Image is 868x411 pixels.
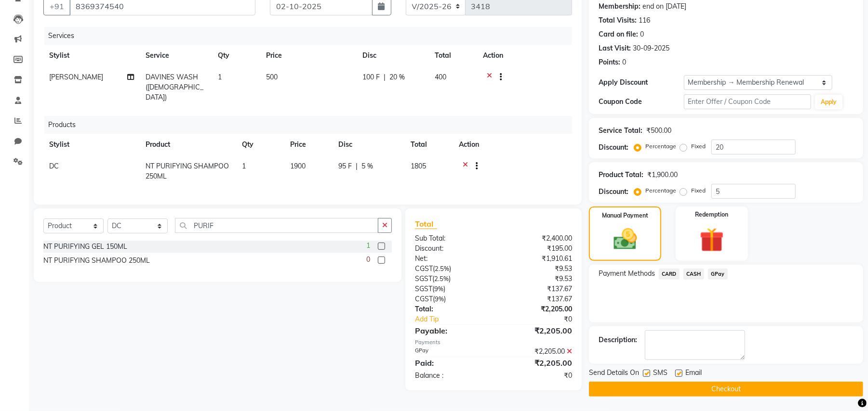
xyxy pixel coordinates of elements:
[236,134,284,155] th: Qty
[599,126,642,136] div: Service Total:
[453,134,572,155] th: Action
[242,162,246,170] span: 1
[260,45,357,66] th: Price
[815,95,842,109] button: Apply
[494,371,579,381] div: ₹0
[646,126,671,136] div: ₹500.00
[599,170,643,180] div: Product Total:
[389,72,405,82] span: 20 %
[508,314,579,324] div: ₹0
[408,274,494,284] div: ( )
[44,27,579,45] div: Services
[599,142,628,153] div: Discount:
[356,161,358,171] span: |
[415,274,432,283] span: SGST
[599,15,637,26] div: Total Visits:
[415,264,433,273] span: CGST
[146,162,229,180] span: NT PURIFYING SHAMPOO 250ML
[653,368,668,380] span: SMS
[494,274,579,284] div: ₹9.53
[408,254,494,264] div: Net:
[435,73,446,81] span: 400
[218,73,222,81] span: 1
[49,162,59,170] span: DC
[647,170,678,180] div: ₹1,900.00
[599,1,641,12] div: Membership:
[645,186,676,195] label: Percentage
[494,264,579,274] div: ₹9.53
[361,161,373,171] span: 5 %
[599,77,683,88] div: Apply Discount
[415,295,433,303] span: CGST
[640,29,644,39] div: 0
[708,269,728,280] span: GPay
[434,285,443,293] span: 9%
[434,275,449,283] span: 2.5%
[357,45,429,66] th: Disc
[290,162,306,170] span: 1900
[691,186,706,195] label: Fixed
[146,73,203,102] span: DAVINES WASH ([DEMOGRAPHIC_DATA])
[589,368,639,380] span: Send Details On
[639,15,650,26] div: 116
[494,325,579,336] div: ₹2,205.00
[684,94,811,109] input: Enter Offer / Coupon Code
[659,269,680,280] span: CARD
[494,304,579,314] div: ₹2,205.00
[384,72,386,82] span: |
[408,314,508,324] a: Add Tip
[683,269,704,280] span: CASH
[362,72,380,82] span: 100 F
[366,241,370,251] span: 1
[408,264,494,274] div: ( )
[338,161,352,171] span: 95 F
[408,371,494,381] div: Balance :
[633,43,669,53] div: 30-09-2025
[494,294,579,304] div: ₹137.67
[140,45,212,66] th: Service
[599,57,620,67] div: Points:
[415,219,437,229] span: Total
[405,134,453,155] th: Total
[599,43,631,53] div: Last Visit:
[411,162,426,170] span: 1805
[415,338,572,347] div: Payments
[589,382,863,397] button: Checkout
[602,211,648,220] label: Manual Payment
[429,45,477,66] th: Total
[645,142,676,151] label: Percentage
[43,134,140,155] th: Stylist
[494,347,579,357] div: ₹2,205.00
[494,284,579,294] div: ₹137.67
[695,210,728,219] label: Redemption
[494,244,579,254] div: ₹195.00
[622,57,626,67] div: 0
[266,73,278,81] span: 500
[691,142,706,151] label: Fixed
[408,244,494,254] div: Discount:
[599,29,638,39] div: Card on file:
[408,233,494,244] div: Sub Total:
[494,254,579,264] div: ₹1,910.61
[408,284,494,294] div: ( )
[599,187,628,197] div: Discount:
[212,45,260,66] th: Qty
[408,294,494,304] div: ( )
[408,357,494,369] div: Paid:
[175,218,378,233] input: Search or Scan
[408,325,494,336] div: Payable:
[140,134,236,155] th: Product
[415,284,432,293] span: SGST
[692,225,732,255] img: _gift.svg
[408,347,494,357] div: GPay
[494,357,579,369] div: ₹2,205.00
[685,368,702,380] span: Email
[43,256,150,266] div: NT PURIFYING SHAMPOO 250ML
[435,295,444,303] span: 9%
[408,304,494,314] div: Total:
[43,242,127,252] div: NT PURIFYING GEL 150ML
[366,255,370,265] span: 0
[44,116,579,134] div: Products
[599,335,637,345] div: Description:
[642,1,686,12] div: end on [DATE]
